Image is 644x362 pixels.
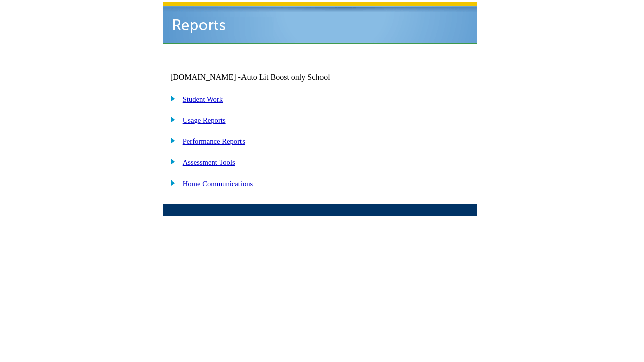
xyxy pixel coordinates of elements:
a: Student Work [183,95,223,103]
img: plus.gif [165,94,176,103]
img: header [163,2,477,44]
td: [DOMAIN_NAME] - [170,73,355,82]
nobr: Auto Lit Boost only School [241,73,330,81]
img: plus.gif [165,136,176,145]
a: Assessment Tools [183,158,235,166]
a: Usage Reports [183,116,226,124]
img: plus.gif [165,178,176,187]
a: Performance Reports [183,137,245,145]
img: plus.gif [165,115,176,124]
img: plus.gif [165,157,176,166]
a: Home Communications [183,179,253,188]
